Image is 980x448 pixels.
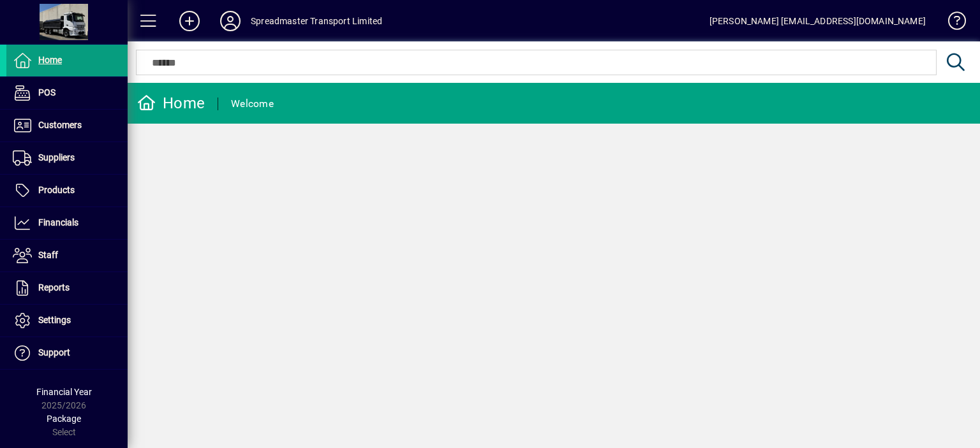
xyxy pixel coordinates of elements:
div: Welcome [231,94,274,114]
a: Financials [6,207,128,239]
a: Customers [6,110,128,141]
div: Spreadmaster Transport Limited [251,11,382,31]
span: Products [38,185,75,195]
a: POS [6,77,128,109]
span: Financials [38,217,78,228]
a: Staff [6,240,128,271]
div: [PERSON_NAME] [EMAIL_ADDRESS][DOMAIN_NAME] [709,11,926,31]
span: POS [38,87,56,98]
span: Customers [38,120,82,130]
a: Settings [6,305,128,336]
span: Staff [38,250,58,260]
span: Home [38,55,62,65]
span: Support [38,347,70,358]
span: Settings [38,315,71,325]
a: Support [6,337,128,369]
a: Reports [6,272,128,304]
button: Add [169,10,210,33]
a: Knowledge Base [939,3,964,44]
a: Products [6,175,128,206]
div: Home [137,93,205,113]
span: Suppliers [38,152,75,163]
span: Financial Year [36,387,92,397]
span: Reports [38,282,70,293]
a: Suppliers [6,142,128,174]
span: Package [47,414,81,424]
button: Profile [210,10,251,33]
